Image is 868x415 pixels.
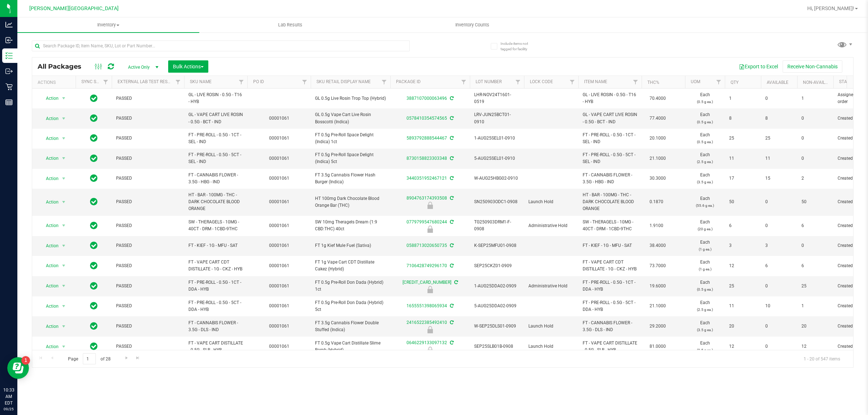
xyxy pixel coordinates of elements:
[407,320,447,325] a: 2416522385492410
[315,132,386,145] span: FT 0.5g Pre-Roll Space Delight (Indica) 1ct
[188,132,243,145] span: FT - PRE-ROLL - 0.5G - 1CT - SEL - IND
[315,279,386,293] span: FT 0.5g Pre-Roll Don Dada (Hybrid) 1ct
[39,174,59,184] span: Action
[315,320,386,333] span: FT 3.5g Cannabis Flower Double Stuffed (Indica)
[268,22,312,28] span: Lab Results
[689,239,720,253] span: Each
[765,323,793,330] span: 0
[389,226,471,233] div: Administrative Hold
[121,353,132,363] a: Go to the next page
[188,111,243,125] span: GL - VAPE CART LIVE ROSIN - 0.5G - BCT - IND
[689,226,720,232] p: (20 g ea.)
[59,114,68,124] span: select
[100,76,112,88] a: Filter
[689,246,720,253] p: (1 g ea.)
[29,5,119,12] span: [PERSON_NAME][GEOGRAPHIC_DATA]
[729,115,757,122] span: 8
[449,196,454,201] span: Sync from Compliance System
[765,343,793,350] span: 0
[188,151,243,165] span: FT - PRE-ROLL - 0.5G - 5CT - SEL - IND
[689,138,720,145] p: (0.5 g ea.)
[90,173,98,183] span: In Sync
[646,93,669,104] span: 70.4000
[17,22,199,28] span: Inventory
[39,197,59,207] span: Action
[38,63,89,70] span: All Packages
[449,219,454,224] span: Sync from Compliance System
[389,286,471,293] div: Administrative Hold
[583,172,637,185] span: FT - CANNABIS FLOWER - 3.5G - HBG - IND
[474,323,520,330] span: W-SEP25DLS01-0909
[729,95,757,102] span: 1
[446,22,499,28] span: Inventory Counts
[315,172,386,185] span: FT 3.5g Cannabis Flower Hash Burger (Indica)
[729,323,757,330] span: 20
[734,60,783,73] button: Export to Excel
[188,279,243,293] span: FT - PRE-ROLL - 0.5G - 1CT - DDA - HYB
[689,326,720,333] p: (3.5 g ea.)
[765,95,793,102] span: 0
[646,321,669,331] span: 29.2000
[689,259,720,273] span: Each
[188,172,243,185] span: FT - CANNABIS FLOWER - 3.5G - HBG - IND
[389,347,471,354] div: Launch Hold
[39,93,59,103] span: Action
[646,173,669,184] span: 30.3000
[407,340,447,345] a: 0646229133097132
[116,175,180,182] span: PASSED
[583,259,637,273] span: FT - VAPE CART CDT DISTILLATE - 1G - CKZ - HYB
[689,172,720,185] span: Each
[378,76,390,88] a: Filter
[803,80,835,85] a: Non-Available
[39,261,59,271] span: Action
[646,197,667,207] span: 0.1870
[5,83,13,90] inline-svg: Retail
[449,136,454,141] span: Sync from Compliance System
[729,155,757,162] span: 11
[765,262,793,269] span: 6
[188,91,243,105] span: GL - LIVE ROSIN - 0.5G - T16 - HYB
[315,95,386,102] span: GL 0.5g Live Rosin Trop Top (Hybrid)
[801,343,829,350] span: 12
[689,158,720,165] p: (2.5 g ea.)
[83,353,96,364] input: 1
[839,79,855,84] a: Status
[729,303,757,309] span: 11
[474,343,520,350] span: SEP25SLB01B-0908
[512,76,524,88] a: Filter
[476,79,502,84] a: Lot Number
[449,156,454,161] span: Sync from Compliance System
[501,41,537,52] span: Include items not tagged for facility
[801,198,829,205] span: 50
[269,263,289,268] a: 00001061
[583,111,637,125] span: GL - VAPE CART LIVE ROSIN - 0.5G - BCT - IND
[449,263,454,268] span: Sync from Compliance System
[801,303,829,309] span: 1
[474,111,520,125] span: LRV-JUN25BCT01-0910
[765,175,793,182] span: 15
[583,340,637,354] span: FT - VAPE CART DISTILLATE - 0.5G - SLB - HYB
[729,198,757,205] span: 50
[315,151,386,165] span: FT 0.5g Pre-Roll Space Delight (Indica) 5ct
[646,113,669,124] span: 77.4000
[765,198,793,205] span: 0
[5,99,13,106] inline-svg: Reports
[713,76,725,88] a: Filter
[449,96,454,101] span: Sync from Compliance System
[407,96,447,101] a: 3887107000063496
[583,219,637,232] span: SW - THERAGELS - 10MG - 40CT - DRM - 1CBD-9THC
[389,202,471,209] div: Launch Hold
[689,151,720,165] span: Each
[646,301,669,311] span: 21.1000
[3,387,14,406] p: 10:33 AM EDT
[453,280,458,285] span: Sync from Compliance System
[59,241,68,251] span: select
[765,115,793,122] span: 8
[689,299,720,313] span: Each
[646,261,669,271] span: 73.7000
[59,261,68,271] span: select
[269,199,289,204] a: 00001061
[403,280,451,285] a: [CREDIT_CARD_NUMBER]
[188,242,243,249] span: FT - KIEF - 1G - MFU - SAT
[449,243,454,248] span: Sync from Compliance System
